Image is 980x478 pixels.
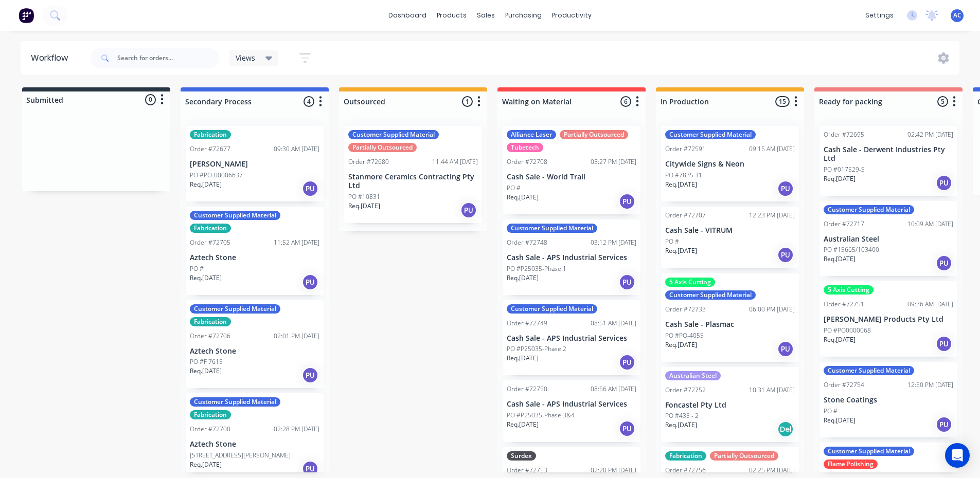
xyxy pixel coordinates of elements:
[661,207,799,268] div: Order #7270712:23 PM [DATE]Cash Sale - VITRUMPO #Req.[DATE]PU
[348,173,478,190] p: Stanmore Ceramics Contracting Pty Ltd
[665,371,721,380] div: Australian Steel
[665,401,795,410] p: Foncastel Pty Ltd
[824,416,856,425] p: Req. [DATE]
[665,144,706,154] div: Order #72591
[190,160,319,169] p: [PERSON_NAME]
[824,335,856,344] p: Req. [DATE]
[274,144,319,154] div: 09:30 AM [DATE]
[236,52,255,63] span: Views
[472,8,500,23] div: sales
[619,274,635,290] div: PU
[190,460,222,469] p: Req. [DATE]
[824,447,914,456] div: Customer Supplied Material
[507,273,539,283] p: Req. [DATE]
[749,144,795,154] div: 09:15 AM [DATE]
[665,290,756,300] div: Customer Supplied Material
[348,130,439,139] div: Customer Supplied Material
[777,247,794,263] div: PU
[907,300,953,309] div: 09:36 AM [DATE]
[19,8,34,23] img: Factory
[190,440,319,449] p: Aztech Stone
[665,278,715,287] div: 5 Axis Cutting
[274,238,319,247] div: 11:52 AM [DATE]
[661,273,799,362] div: 5 Axis CuttingCustomer Supplied MaterialOrder #7273306:00 PM [DATE]Cash Sale - PlasmacPO #PO-4055...
[824,174,856,183] p: Req. [DATE]
[190,451,291,460] p: [STREET_ADDRESS][PERSON_NAME]
[190,130,231,139] div: Fabrication
[819,201,957,277] div: Customer Supplied MaterialOrder #7271710:09 AM [DATE]Australian SteelPO #15665/103400Req.[DATE]PU
[348,157,389,167] div: Order #72680
[661,367,799,443] div: Australian SteelOrder #7275210:31 AM [DATE]Foncastel Pty LtdPO #435 - 2Req.[DATE]Del
[665,211,706,220] div: Order #72707
[274,425,319,434] div: 02:28 PM [DATE]
[432,8,472,23] div: products
[186,207,324,295] div: Customer Supplied MaterialFabricationOrder #7270511:52 AM [DATE]Aztech StonePO #Req.[DATE]PU
[907,219,953,229] div: 10:09 AM [DATE]
[936,336,952,352] div: PU
[824,315,953,324] p: [PERSON_NAME] Products Pty Ltd
[190,410,231,419] div: Fabrication
[190,397,280,407] div: Customer Supplied Material
[619,193,635,210] div: PU
[302,367,318,383] div: PU
[665,226,795,235] p: Cash Sale - VITRUM
[503,300,640,376] div: Customer Supplied MaterialOrder #7274908:51 AM [DATE]Cash Sale - APS Industrial ServicesPO #P2503...
[432,157,478,167] div: 11:44 AM [DATE]
[460,202,477,218] div: PU
[824,459,878,469] div: Flame Polishing
[907,130,953,139] div: 02:42 PM [DATE]
[665,130,756,139] div: Customer Supplied Material
[507,451,536,461] div: Surdex
[507,466,547,475] div: Order #72753
[302,461,318,477] div: PU
[824,130,864,139] div: Order #72695
[619,420,635,437] div: PU
[190,317,231,326] div: Fabrication
[824,366,914,375] div: Customer Supplied Material
[936,255,952,271] div: PU
[190,253,319,262] p: Aztech Stone
[190,264,204,273] p: PO #
[344,126,482,223] div: Customer Supplied MaterialPartially OutsourcedOrder #7268011:44 AM [DATE]Stanmore Ceramics Contra...
[665,340,697,350] p: Req. [DATE]
[665,331,704,340] p: PO #PO-4055
[507,157,547,167] div: Order #72708
[507,173,636,181] p: Cash Sale - World Trail
[749,305,795,314] div: 06:00 PM [DATE]
[507,354,539,363] p: Req. [DATE]
[665,160,795,169] p: Citywide Signs & Neon
[665,305,706,314] div: Order #72733
[503,126,640,214] div: Alliance LaserPartially OutsourcedTubetechOrder #7270803:27 PM [DATE]Cash Sale - World TrailPO #R...
[824,254,856,264] p: Req. [DATE]
[824,165,865,174] p: PO #017529-S
[665,466,706,475] div: Order #72756
[824,380,864,390] div: Order #72754
[190,144,230,154] div: Order #72677
[953,11,961,20] span: AC
[824,235,953,244] p: Australian Steel
[591,384,636,394] div: 08:56 AM [DATE]
[665,420,697,430] p: Req. [DATE]
[560,130,628,139] div: Partially Outsourced
[819,281,957,357] div: 5 Axis CuttingOrder #7275109:36 AM [DATE][PERSON_NAME] Products Pty LtdPO #PO0000068Req.[DATE]PU
[348,201,380,211] p: Req. [DATE]
[819,126,957,196] div: Order #7269502:42 PM [DATE]Cash Sale - Derwent Industries Pty LtdPO #017529-SReq.[DATE]PU
[503,219,640,295] div: Customer Supplied MaterialOrder #7274803:12 PM [DATE]Cash Sale - APS Industrial ServicesPO #P2503...
[591,319,636,328] div: 08:51 AM [DATE]
[190,425,230,434] div: Order #72700
[749,385,795,395] div: 10:31 AM [DATE]
[507,224,597,233] div: Customer Supplied Material
[824,285,874,295] div: 5 Axis Cutting
[190,347,319,356] p: Aztech Stone
[507,334,636,343] p: Cash Sale - APS Industrial Services
[824,245,879,254] p: PO #15665/103400
[860,8,899,23] div: settings
[190,332,230,341] div: Order #72706
[824,205,914,214] div: Customer Supplied Material
[190,180,222,189] p: Req. [DATE]
[186,300,324,389] div: Customer Supplied MaterialFabricationOrder #7270602:01 PM [DATE]Aztech StonePO #F 7615Req.[DATE]PU
[348,143,417,152] div: Partially Outsourced
[507,319,547,328] div: Order #72749
[824,396,953,405] p: Stone Coatings
[507,411,575,420] p: PO #P25035-Phase 3&4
